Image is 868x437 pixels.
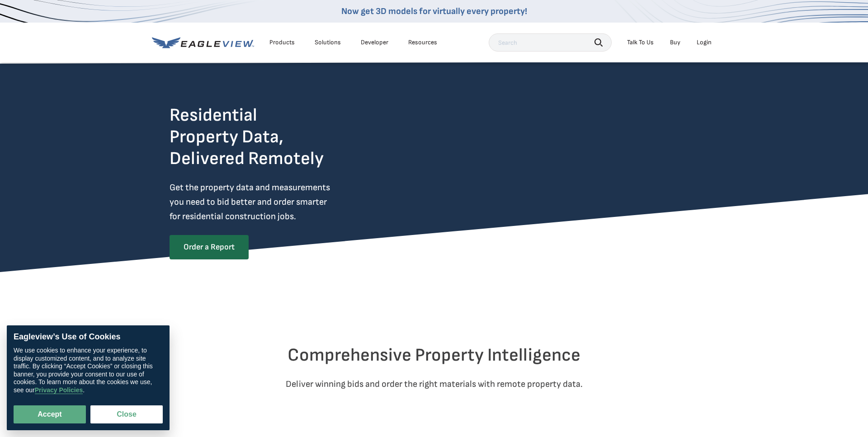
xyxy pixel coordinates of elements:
[408,38,437,47] div: Resources
[269,38,295,47] div: Products
[170,235,249,259] a: Order a Report
[14,347,163,394] div: We use cookies to enhance your experience, to display customized content, and to analyze site tra...
[489,33,612,52] input: Search
[627,38,654,47] div: Talk To Us
[170,180,368,224] p: Get the property data and measurements you need to bid better and order smarter for residential c...
[361,38,388,47] a: Developer
[14,332,163,342] div: Eagleview’s Use of Cookies
[341,6,527,17] a: Now get 3D models for virtually every property!
[170,104,324,169] h2: Residential Property Data, Delivered Remotely
[90,405,163,423] button: Close
[670,38,680,47] a: Buy
[170,377,698,391] p: Deliver winning bids and order the right materials with remote property data.
[170,344,698,366] h2: Comprehensive Property Intelligence
[315,38,341,47] div: Solutions
[14,405,86,423] button: Accept
[35,386,83,394] a: Privacy Policies
[697,38,712,47] div: Login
